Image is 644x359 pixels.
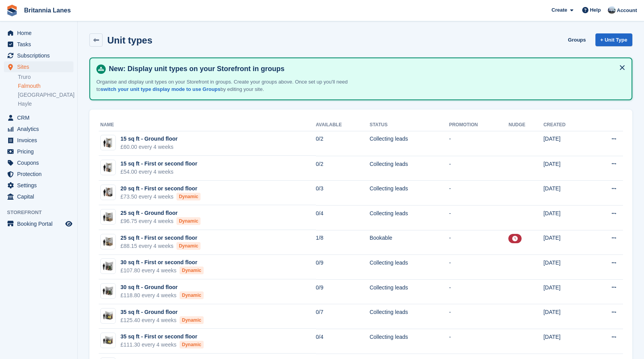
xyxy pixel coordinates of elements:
[543,156,589,181] td: [DATE]
[370,230,449,255] td: Bookable
[370,156,449,181] td: Collecting leads
[543,131,589,156] td: [DATE]
[4,39,73,50] a: menu
[316,181,370,206] td: 0/3
[7,209,77,216] span: Storefront
[4,191,73,202] a: menu
[543,205,589,230] td: [DATE]
[18,91,73,99] a: [GEOGRAPHIC_DATA]
[120,283,204,291] div: 30 sq ft - Ground floor
[180,267,204,274] div: Dynamic
[316,329,370,354] td: 0/4
[370,119,449,131] th: Status
[552,6,567,14] span: Create
[120,217,201,225] div: £96.75 every 4 weeks
[17,218,64,229] span: Booking Portal
[101,211,115,223] img: 25-sqft-unit.jpg
[101,286,115,297] img: 30-sqft-unit.jpg
[17,28,64,38] span: Home
[120,234,201,242] div: 25 sq ft - First or second floor
[120,160,197,168] div: 15 sq ft - First or second floor
[64,219,73,228] a: Preview store
[449,230,508,255] td: -
[4,112,73,123] a: menu
[449,119,508,131] th: Promotion
[4,61,73,72] a: menu
[101,261,115,272] img: 30-sqft-unit.jpg
[617,7,637,14] span: Account
[608,6,616,14] img: John Millership
[99,119,316,131] th: Name
[4,50,73,61] a: menu
[120,333,204,341] div: 35 sq ft - First or second floor
[17,146,64,157] span: Pricing
[4,157,73,168] a: menu
[449,205,508,230] td: -
[176,193,201,200] div: Dynamic
[107,35,152,45] h2: Unit types
[180,291,204,299] div: Dynamic
[96,78,368,93] p: Organise and display unit types on your Storefront in groups. Create your groups above. Once set ...
[120,193,201,201] div: £73.50 every 4 weeks
[370,255,449,280] td: Collecting leads
[370,279,449,304] td: Collecting leads
[101,137,115,148] img: 15-sqft-unit.jpg
[449,255,508,280] td: -
[120,258,204,267] div: 30 sq ft - First or second floor
[543,304,589,329] td: [DATE]
[543,279,589,304] td: [DATE]
[316,304,370,329] td: 0/7
[565,33,589,46] a: Groups
[595,33,632,46] a: + Unit Type
[120,341,204,349] div: £111.30 every 4 weeks
[17,61,64,72] span: Sites
[180,341,204,349] div: Dynamic
[101,335,115,346] img: 35-sqft-unit.jpg
[449,329,508,354] td: -
[6,5,18,16] img: stora-icon-8386f47178a22dfd0bd8f6a31ec36ba5ce8667c1dd55bd0f319d3a0aa187defe.svg
[17,135,64,146] span: Invoices
[543,181,589,206] td: [DATE]
[18,100,73,108] a: Hayle
[543,119,589,131] th: Created
[17,180,64,191] span: Settings
[120,291,204,300] div: £118.80 every 4 weeks
[316,205,370,230] td: 0/4
[120,135,178,143] div: 15 sq ft - Ground floor
[4,218,73,229] a: menu
[4,146,73,157] a: menu
[120,242,201,250] div: £88.15 every 4 weeks
[4,169,73,179] a: menu
[449,156,508,181] td: -
[316,230,370,255] td: 1/8
[101,86,220,92] a: switch your unit type display mode to use Groups
[17,124,64,134] span: Analytics
[316,279,370,304] td: 0/9
[120,143,178,151] div: £60.00 every 4 weeks
[449,279,508,304] td: -
[17,169,64,179] span: Protection
[101,186,115,198] img: 20-sqft-unit.jpg
[370,304,449,329] td: Collecting leads
[176,242,201,250] div: Dynamic
[120,316,204,324] div: £125.40 every 4 weeks
[316,255,370,280] td: 0/9
[101,310,115,321] img: 35-sqft-unit.jpg
[316,119,370,131] th: Available
[17,191,64,202] span: Capital
[590,6,601,14] span: Help
[17,50,64,61] span: Subscriptions
[543,255,589,280] td: [DATE]
[449,304,508,329] td: -
[120,168,197,176] div: £54.00 every 4 weeks
[370,329,449,354] td: Collecting leads
[120,185,201,193] div: 20 sq ft - First or second floor
[4,28,73,38] a: menu
[120,267,204,275] div: £107.80 every 4 weeks
[4,124,73,134] a: menu
[370,181,449,206] td: Collecting leads
[316,131,370,156] td: 0/2
[4,180,73,191] a: menu
[449,131,508,156] td: -
[17,112,64,123] span: CRM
